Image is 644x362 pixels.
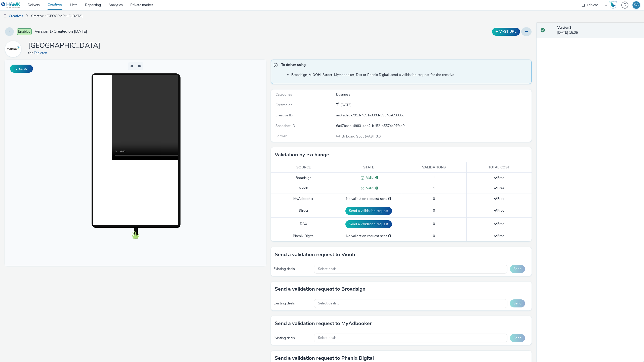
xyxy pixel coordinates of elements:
[494,196,504,201] span: Free
[5,47,23,51] a: Tripletex
[345,207,392,215] button: Send a validation request
[28,51,34,55] span: for
[28,41,100,51] h1: [GEOGRAPHIC_DATA]
[433,175,435,180] span: 1
[433,234,435,238] span: 0
[275,285,366,293] h3: Send a validation request to Broadsign
[339,234,398,239] div: No validation request sent
[510,299,525,307] button: Send
[494,208,504,213] span: Free
[494,234,504,238] span: Free
[271,183,336,194] td: Viooh
[275,251,355,258] h3: Send a validation request to Viooh
[271,231,336,241] td: Phenix Digital
[29,10,85,22] a: Creative : [GEOGRAPHIC_DATA]
[345,220,392,228] button: Send a validation request
[388,196,391,201] div: Please select a deal below and click on Send to send a validation request to MyAdbooker.
[494,186,504,191] span: Free
[271,217,336,231] td: DAX
[271,204,336,217] td: Stroer
[433,221,435,226] span: 0
[336,123,531,128] div: 6a47baab-4983-4bb2-b152-b5574c97feb0
[336,162,401,173] th: State
[388,234,391,239] div: Please select a deal below and click on Send to send a validation request to Phenix Digital.
[35,29,87,34] span: Version 1 - Created on [DATE]
[340,103,351,108] div: Creation 26 August 2025, 15:35
[34,51,49,55] a: Tripletex
[557,25,640,35] div: [DATE] 15:35
[281,62,527,69] span: To deliver using:
[494,221,504,226] span: Free
[273,336,312,341] div: Existing deals
[318,267,339,271] span: Select deals...
[364,175,374,180] span: Valid
[318,301,339,306] span: Select deals...
[336,92,531,97] div: Business
[271,194,336,204] td: MyAdbooker
[275,134,287,139] span: Format
[10,65,33,73] button: Fullscreen
[340,103,351,107] span: [DATE]
[557,25,571,30] strong: Version 1
[433,208,435,213] span: 0
[271,173,336,183] td: Broadsign
[273,301,312,306] div: Existing deals
[401,162,466,173] th: Validations
[609,1,619,9] a: Hawk Academy
[6,42,20,56] img: Tripletex
[275,354,374,362] h3: Send a validation request to Phenix Digital
[271,162,336,173] th: Source
[275,92,292,97] span: Categories
[634,1,639,9] div: SA
[609,1,617,9] img: Hawk Academy
[291,72,529,77] li: Broadsign, VIOOH, Stroer, MyAdbooker, Dax or Phenix Digital: send a validation request for the cr...
[275,123,295,128] span: Snapshot ID
[341,134,382,139] span: Billboard Spot (VAST 3.0)
[318,336,339,340] span: Select deals...
[273,266,312,271] div: Existing deals
[466,162,532,173] th: Total cost
[336,113,531,118] div: aa0fade3-7913-4c91-980d-b9b4de69080d
[510,265,525,273] button: Send
[1,2,21,8] img: undefined Logo
[433,186,435,191] span: 1
[491,28,521,36] div: Duplicate the creative as a VAST URL
[275,103,293,107] span: Created on
[275,320,372,327] h3: Send a validation request to MyAdbooker
[510,334,525,342] button: Send
[433,196,435,201] span: 0
[492,28,520,36] button: VAST URL
[17,28,32,35] span: Enabled
[494,175,504,180] span: Free
[339,196,398,201] div: No validation request sent
[3,14,8,19] img: dooh
[275,151,329,159] h3: Validation by exchange
[275,113,293,118] span: Creative ID
[364,186,374,191] span: Valid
